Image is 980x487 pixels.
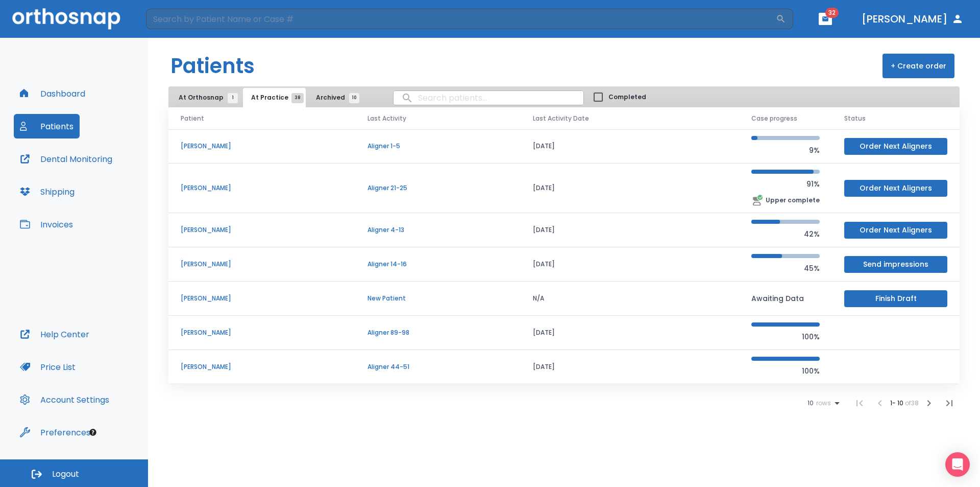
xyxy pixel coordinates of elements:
[844,180,947,197] button: Order Next Aligners
[14,420,96,445] button: Preferences
[905,399,919,407] span: of 38
[88,428,97,437] div: Tooltip anchor
[521,213,739,247] td: [DATE]
[14,147,118,171] button: Dental Monitoring
[367,142,508,151] p: Aligner 1-5
[367,183,508,193] p: Aligner 21-25
[146,9,776,29] input: Search by Patient Name or Case #
[844,222,947,239] button: Order Next Aligners
[52,469,79,480] span: Logout
[228,93,238,103] span: 1
[367,225,508,235] p: Aligner 4-13
[12,8,120,29] img: Orthosnap
[316,93,354,102] span: Archived
[14,387,115,412] button: Account Settings
[751,365,820,377] p: 100%
[521,316,739,350] td: [DATE]
[521,350,739,384] td: [DATE]
[533,114,589,123] span: Last Activity Date
[521,247,739,282] td: [DATE]
[751,228,820,240] p: 42%
[844,256,947,273] button: Send impressions
[251,93,298,102] span: At Practice
[367,294,508,303] p: New Patient
[945,452,970,477] div: Open Intercom Messenger
[883,54,954,78] button: + Create order
[857,10,968,28] button: [PERSON_NAME]
[179,93,233,102] span: At Orthosnap
[814,400,831,407] span: rows
[367,260,508,269] p: Aligner 14-16
[807,400,814,407] span: 10
[844,114,866,123] span: Status
[181,362,343,372] p: [PERSON_NAME]
[14,212,79,237] button: Invoices
[751,262,820,274] p: 45%
[14,179,81,204] button: Shipping
[751,292,820,305] p: Awaiting Data
[367,328,508,337] p: Aligner 89-98
[521,282,739,316] td: N/A
[181,225,343,235] p: [PERSON_NAME]
[608,92,646,102] span: Completed
[291,93,304,103] span: 38
[14,355,82,379] button: Price List
[181,260,343,269] p: [PERSON_NAME]
[394,88,583,108] input: search
[14,322,95,346] button: Help Center
[521,164,739,213] td: [DATE]
[181,183,343,193] p: [PERSON_NAME]
[766,196,820,205] p: Upper complete
[349,93,359,103] span: 10
[170,88,364,107] div: tabs
[751,144,820,156] p: 9%
[890,399,905,407] span: 1 - 10
[14,114,80,138] button: Patients
[751,331,820,343] p: 100%
[14,81,91,106] button: Dashboard
[181,294,343,303] p: [PERSON_NAME]
[367,114,406,123] span: Last Activity
[181,142,343,151] p: [PERSON_NAME]
[844,290,947,307] button: Finish Draft
[367,362,508,372] p: Aligner 44-51
[844,138,947,155] button: Order Next Aligners
[751,178,820,190] p: 91%
[751,114,797,123] span: Case progress
[825,8,839,18] span: 32
[521,129,739,164] td: [DATE]
[181,114,204,123] span: Patient
[170,51,255,81] h1: Patients
[181,328,343,337] p: [PERSON_NAME]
